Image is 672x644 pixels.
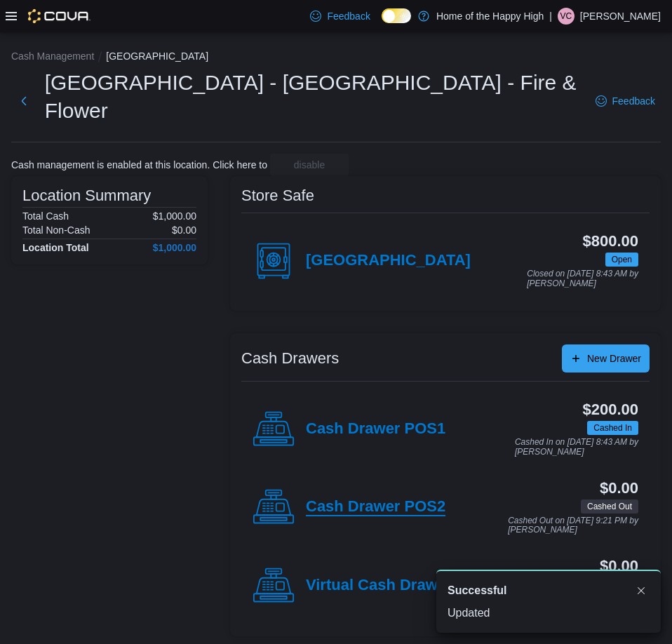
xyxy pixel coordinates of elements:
[11,87,36,115] button: Next
[22,224,90,236] h6: Total Non-Cash
[304,2,375,30] a: Feedback
[448,582,506,599] span: Successful
[587,351,641,365] span: New Drawer
[382,23,382,24] span: Dark Mode
[306,252,471,270] h4: [GEOGRAPHIC_DATA]
[587,500,632,513] span: Cashed Out
[11,49,661,66] nav: An example of EuiBreadcrumbs
[294,158,325,172] span: disable
[508,516,638,535] p: Cashed Out on [DATE] 9:21 PM by [PERSON_NAME]
[153,242,196,253] h4: $1,000.00
[515,438,638,457] p: Cashed In on [DATE] 8:43 AM by [PERSON_NAME]
[581,499,638,514] span: Cashed Out
[153,210,196,222] p: $1,000.00
[45,69,582,125] h1: [GEOGRAPHIC_DATA] - [GEOGRAPHIC_DATA] - Fire & Flower
[527,269,638,288] p: Closed on [DATE] 8:43 AM by [PERSON_NAME]
[11,51,94,62] button: Cash Management
[587,421,638,435] span: Cashed In
[11,159,267,170] p: Cash management is enabled at this location. Click here to
[22,210,69,222] h6: Total Cash
[106,51,208,62] button: [GEOGRAPHIC_DATA]
[612,94,655,108] span: Feedback
[560,8,572,25] span: VC
[558,8,574,25] div: Vanessa Cappis
[562,344,650,373] button: New Drawer
[583,233,638,250] h3: $800.00
[306,577,465,595] h4: Virtual Cash Drawer 1
[241,187,314,204] h3: Store Safe
[28,9,90,23] img: Cova
[580,8,661,25] p: [PERSON_NAME]
[612,253,632,266] span: Open
[593,422,632,434] span: Cashed In
[605,253,638,267] span: Open
[241,350,339,367] h3: Cash Drawers
[22,242,89,253] h4: Location Total
[600,480,638,497] h3: $0.00
[633,582,650,599] button: Dismiss toast
[306,420,445,438] h4: Cash Drawer POS1
[327,9,370,23] span: Feedback
[448,605,650,622] div: Updated
[590,87,661,115] a: Feedback
[306,498,445,516] h4: Cash Drawer POS2
[583,401,638,418] h3: $200.00
[549,8,552,25] p: |
[172,224,196,236] p: $0.00
[436,8,544,25] p: Home of the Happy High
[22,187,151,204] h3: Location Summary
[270,154,349,176] button: disable
[448,582,650,599] div: Notification
[382,8,411,23] input: Dark Mode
